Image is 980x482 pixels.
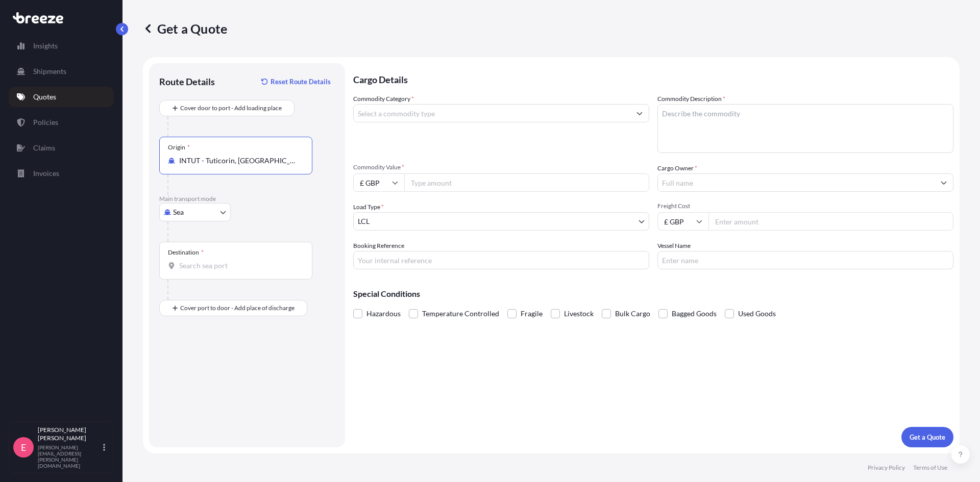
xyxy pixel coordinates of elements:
a: Terms of Use [913,464,947,472]
input: Select a commodity type [354,104,630,122]
label: Booking Reference [353,241,404,251]
label: Commodity Description [657,94,725,104]
button: Show suggestions [630,104,649,122]
label: Cargo Owner [657,163,697,173]
a: Invoices [9,163,114,184]
p: [PERSON_NAME] [PERSON_NAME] [38,426,101,442]
span: Freight Cost [657,202,953,210]
p: Claims [33,143,55,153]
span: Used Goods [738,306,776,321]
button: Select transport [159,203,231,221]
p: Get a Quote [910,432,945,442]
span: Bulk Cargo [615,306,650,321]
span: Cover port to door - Add place of discharge [180,303,295,313]
p: Policies [33,117,58,128]
p: Special Conditions [353,290,953,298]
a: Claims [9,138,114,158]
p: Main transport mode [159,195,335,203]
button: Cover port to door - Add place of discharge [159,300,307,316]
p: [PERSON_NAME][EMAIL_ADDRESS][PERSON_NAME][DOMAIN_NAME] [38,444,101,469]
div: Destination [168,248,204,257]
span: Temperature Controlled [422,306,499,321]
button: Show suggestions [935,173,953,192]
span: Fragile [521,306,543,321]
a: Privacy Policy [868,464,905,472]
a: Shipments [9,61,114,82]
p: Insights [33,41,58,51]
span: Cover door to port - Add loading place [180,103,282,113]
button: Reset Route Details [256,73,335,90]
a: Insights [9,36,114,56]
label: Commodity Category [353,94,414,104]
div: Origin [168,143,190,151]
input: Your internal reference [353,251,649,269]
p: Reset Route Details [271,77,331,87]
a: Policies [9,112,114,133]
input: Type amount [404,173,649,192]
button: LCL [353,212,649,231]
span: Sea [173,207,184,217]
p: Shipments [33,66,66,77]
p: Cargo Details [353,63,953,94]
input: Enter name [657,251,953,269]
input: Full name [658,173,935,192]
label: Vessel Name [657,241,691,251]
span: Commodity Value [353,163,649,171]
input: Origin [179,156,300,166]
p: Get a Quote [143,20,227,37]
p: Route Details [159,75,215,88]
p: Invoices [33,168,59,179]
input: Destination [179,261,300,271]
p: Quotes [33,92,56,102]
button: Get a Quote [901,427,953,447]
input: Enter amount [708,212,953,231]
span: Bagged Goods [672,306,717,321]
span: Hazardous [366,306,401,321]
span: Livestock [564,306,594,321]
span: LCL [358,216,370,226]
a: Quotes [9,87,114,107]
button: Cover door to port - Add loading place [159,100,295,116]
span: E [21,442,26,452]
span: Load Type [353,202,384,212]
